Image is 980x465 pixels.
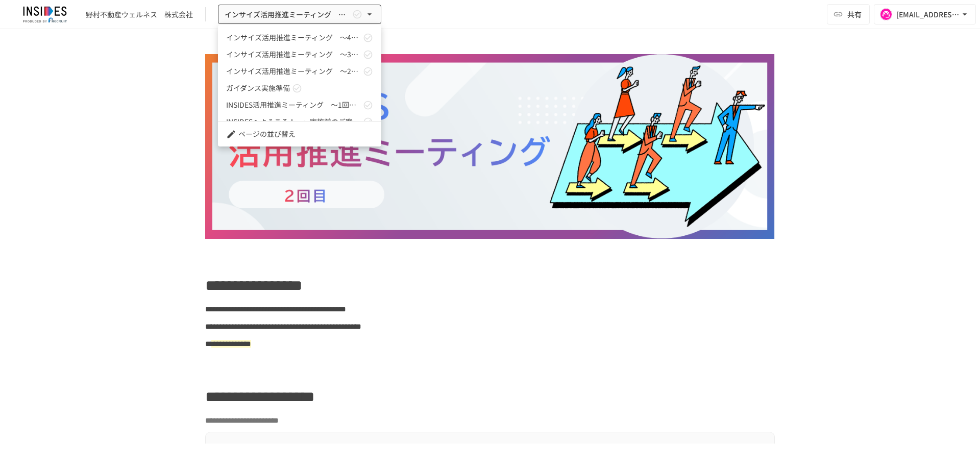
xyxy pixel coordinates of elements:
[226,49,361,60] span: インサイズ活用推進ミーティング ～3回目～
[218,126,381,142] li: ページの並び替え
[226,116,361,127] span: INSIDESへようこそ！ ～実施前のご案内～
[226,32,361,43] span: インサイズ活用推進ミーティング ～4回目～
[226,66,361,77] span: インサイズ活用推進ミーティング ～2回目～
[226,100,361,110] span: INSIDES活用推進ミーティング ～1回目～
[226,83,290,93] span: ガイダンス実施準備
